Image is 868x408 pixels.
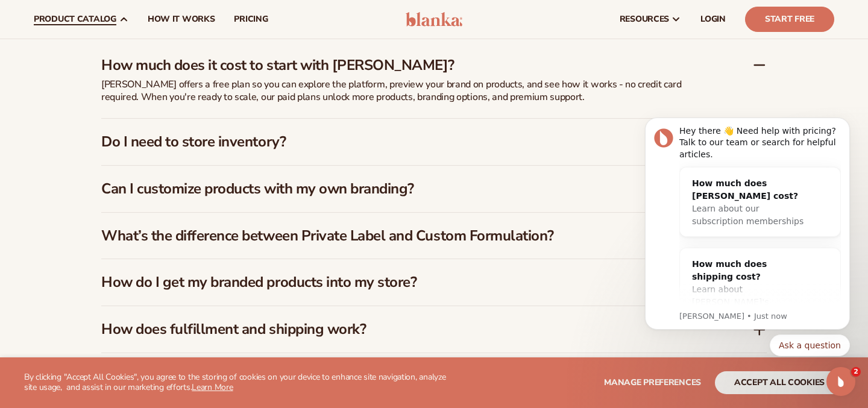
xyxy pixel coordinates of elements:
a: Learn More [192,381,233,393]
span: pricing [234,14,268,24]
span: LOGIN [700,14,726,24]
span: 2 [851,367,861,377]
span: How It Works [148,14,215,24]
a: Start Free [745,7,834,32]
h3: Do I need to store inventory? [101,133,716,151]
h3: How does fulfillment and shipping work? [101,321,716,338]
span: resources [620,14,669,24]
span: Manage preferences [604,377,701,388]
h3: What’s the difference between Private Label and Custom Formulation? [101,227,716,245]
h3: How do I get my branded products into my store? [101,274,716,291]
h3: How much does it cost to start with [PERSON_NAME]? [101,57,716,74]
iframe: Intercom notifications message [627,78,868,375]
button: Manage preferences [604,371,701,394]
p: By clicking "Accept All Cookies", you agree to the storing of cookies on your device to enhance s... [24,372,453,393]
iframe: Intercom live chat [826,367,855,396]
button: accept all cookies [715,371,844,394]
span: product catalog [34,14,116,24]
h3: Can I customize products with my own branding? [101,180,716,198]
img: logo [406,12,463,27]
p: [PERSON_NAME] offers a free plan so you can explore the platform, preview your brand on products,... [101,78,704,104]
